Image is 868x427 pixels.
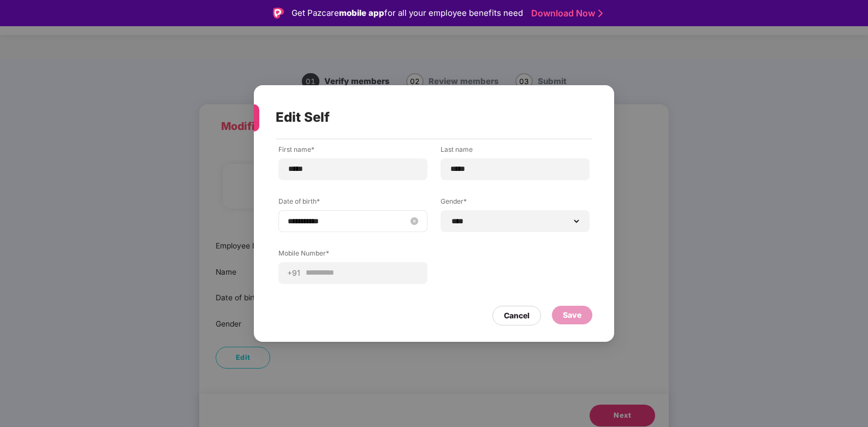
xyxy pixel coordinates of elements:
img: Logo [273,8,284,19]
div: Save [563,309,581,321]
label: Gender* [441,197,590,210]
div: Cancel [504,310,530,322]
label: Last name [441,145,590,158]
span: +91 [287,268,305,278]
a: Download Now [531,8,599,19]
div: Get Pazcare for all your employee benefits need [292,7,523,20]
span: close-circle [411,217,418,225]
img: Stroke [598,8,603,19]
label: Mobile Number* [278,248,427,262]
div: Edit Self [276,96,566,139]
label: Date of birth* [278,197,427,210]
label: First name* [278,145,427,158]
strong: mobile app [339,8,384,18]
